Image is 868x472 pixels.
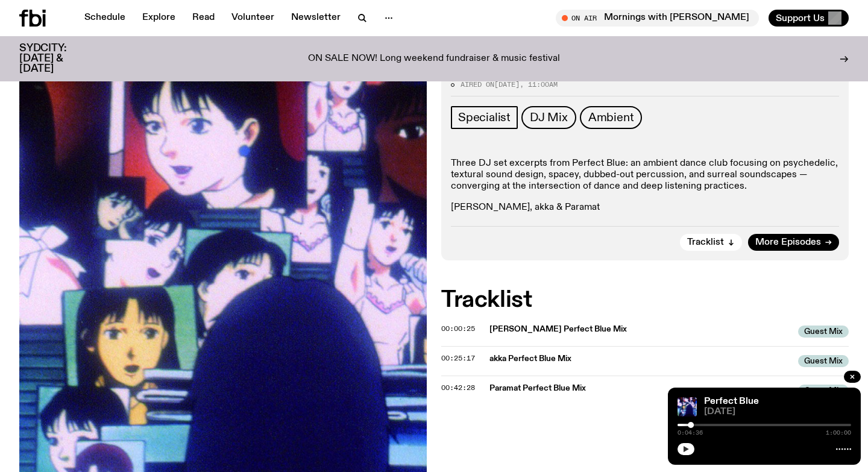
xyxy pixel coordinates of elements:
[185,10,222,27] a: Read
[19,43,96,74] h3: SYDCITY: [DATE] & [DATE]
[826,430,851,436] span: 1:00:00
[441,353,475,363] span: 00:25:17
[489,383,791,394] span: Paramat Perfect Blue Mix
[308,54,560,65] p: ON SALE NOW! Long weekend fundraiser & music festival
[451,158,839,193] p: Three DJ set excerpts from Perfect Blue: an ambient dance club focusing on psychedelic, textural ...
[494,80,520,89] span: [DATE]
[451,106,518,129] a: Specialist
[489,353,791,365] span: akka Perfect Blue Mix
[704,397,759,406] a: Perfect Blue
[441,326,475,332] button: 00:00:25
[284,10,348,27] a: Newsletter
[588,111,634,124] span: Ambient
[451,202,839,213] p: [PERSON_NAME], akka & Paramat
[489,324,791,335] span: [PERSON_NAME] Perfect Blue Mix
[755,238,821,247] span: More Episodes
[441,383,475,392] span: 00:42:28
[520,80,558,89] span: , 11:00am
[77,10,133,27] a: Schedule
[441,355,475,362] button: 00:25:17
[556,10,759,27] button: On AirMornings with [PERSON_NAME]
[224,10,281,27] a: Volunteer
[135,10,183,27] a: Explore
[678,430,703,436] span: 0:04:36
[798,355,849,367] span: Guest Mix
[580,106,643,129] a: Ambient
[798,326,849,338] span: Guest Mix
[441,289,849,311] h2: Tracklist
[441,385,475,391] button: 00:42:28
[441,324,475,333] span: 00:00:25
[776,13,825,24] span: Support Us
[769,10,849,27] button: Support Us
[680,234,742,251] button: Tracklist
[687,238,724,247] span: Tracklist
[521,106,576,129] a: DJ Mix
[458,111,511,124] span: Specialist
[704,407,851,417] span: [DATE]
[461,80,494,89] span: Aired on
[530,111,568,124] span: DJ Mix
[748,234,839,251] a: More Episodes
[798,385,849,397] span: Guest Mix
